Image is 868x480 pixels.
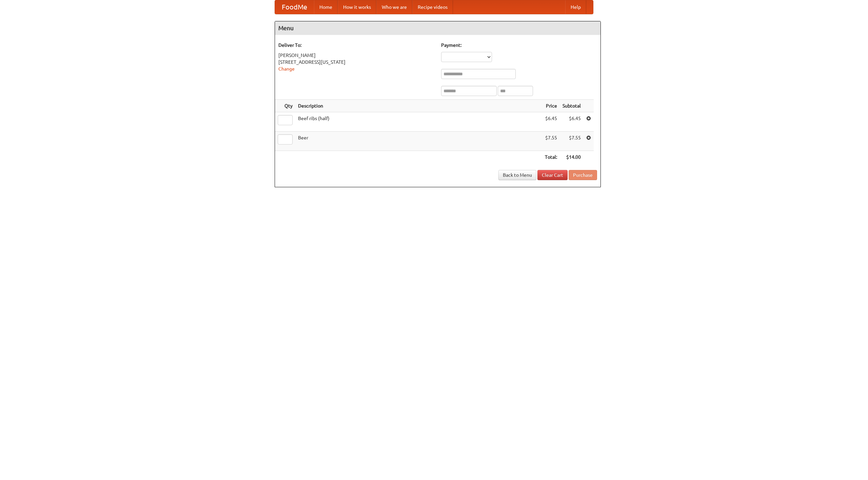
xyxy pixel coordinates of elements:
th: Price [542,100,560,112]
td: Beer [295,132,542,151]
h5: Deliver To: [278,42,434,49]
th: Qty [275,100,295,112]
th: $14.00 [560,151,584,164]
td: $6.45 [542,112,560,132]
h5: Payment: [441,42,597,49]
div: [STREET_ADDRESS][US_STATE] [278,59,434,65]
a: Home [314,0,338,14]
th: Total: [542,151,560,164]
a: Clear Cart [537,170,568,180]
a: Help [565,0,586,14]
a: Recipe videos [412,0,453,14]
td: $7.55 [542,132,560,151]
td: $6.45 [560,112,584,132]
a: Who we are [376,0,412,14]
h4: Menu [275,21,600,35]
td: $7.55 [560,132,584,151]
button: Purchase [569,170,597,180]
a: How it works [338,0,376,14]
a: FoodMe [275,0,314,14]
a: Back to Menu [498,170,536,180]
div: [PERSON_NAME] [278,52,434,59]
a: Change [278,66,295,72]
th: Subtotal [560,100,584,112]
td: Beef ribs (half) [295,112,542,132]
th: Description [295,100,542,112]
